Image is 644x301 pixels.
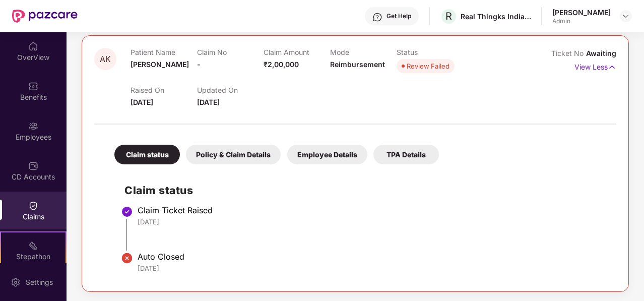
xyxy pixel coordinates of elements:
[124,182,606,199] h2: Claim status
[197,60,201,69] span: -
[373,145,439,164] div: TPA Details
[622,12,630,20] img: svg+xml;base64,PHN2ZyBpZD0iRHJvcGRvd24tMzJ4MzIiIHhtbG5zPSJodHRwOi8vd3d3LnczLm9yZy8yMDAwL3N2ZyIgd2...
[121,252,133,264] img: svg+xml;base64,PHN2ZyBpZD0iU3RlcC1Eb25lLTIweDIwIiB4bWxucz0iaHR0cDovL3d3dy53My5vcmcvMjAwMC9zdmciIH...
[138,217,606,226] div: [DATE]
[131,48,197,56] p: Patient Name
[121,206,133,218] img: svg+xml;base64,PHN2ZyBpZD0iU3RlcC1Eb25lLTMyeDMyIiB4bWxucz0iaHR0cDovL3d3dy53My5vcmcvMjAwMC9zdmciIH...
[407,61,449,71] div: Review Failed
[28,121,38,131] img: svg+xml;base64,PHN2ZyBpZD0iRW1wbG95ZWVzIiB4bWxucz0iaHR0cDovL3d3dy53My5vcmcvMjAwMC9zdmciIHdpZHRoPS...
[287,145,367,164] div: Employee Details
[608,62,616,73] img: svg+xml;base64,PHN2ZyB4bWxucz0iaHR0cDovL3d3dy53My5vcmcvMjAwMC9zdmciIHdpZHRoPSIxNyIgaGVpZ2h0PSIxNy...
[330,48,397,56] p: Mode
[138,205,606,215] div: Claim Ticket Raised
[586,49,616,57] span: Awaiting
[197,48,264,56] p: Claim No
[330,60,385,69] span: Reimbursement
[11,277,21,287] img: svg+xml;base64,PHN2ZyBpZD0iU2V0dGluZy0yMHgyMCIgeG1sbnM9Imh0dHA6Ly93d3cudzMub3JnLzIwMDAvc3ZnIiB3aW...
[197,86,264,94] p: Updated On
[1,252,66,262] div: Stepathon
[574,59,616,73] p: View Less
[28,201,38,211] img: svg+xml;base64,PHN2ZyBpZD0iQ2xhaW0iIHhtbG5zPSJodHRwOi8vd3d3LnczLm9yZy8yMDAwL3N2ZyIgd2lkdGg9IjIwIi...
[28,81,38,91] img: svg+xml;base64,PHN2ZyBpZD0iQmVuZWZpdHMiIHhtbG5zPSJodHRwOi8vd3d3LnczLm9yZy8yMDAwL3N2ZyIgd2lkdGg9Ij...
[12,10,78,23] img: New Pazcare Logo
[264,48,330,56] p: Claim Amount
[131,60,189,69] span: [PERSON_NAME]
[387,12,411,20] div: Get Help
[23,277,56,287] div: Settings
[372,12,382,22] img: svg+xml;base64,PHN2ZyBpZD0iSGVscC0zMngzMiIgeG1sbnM9Imh0dHA6Ly93d3cudzMub3JnLzIwMDAvc3ZnIiB3aWR0aD...
[131,98,153,106] span: [DATE]
[552,8,611,17] div: [PERSON_NAME]
[138,252,606,262] div: Auto Closed
[114,145,180,164] div: Claim status
[552,17,611,25] div: Admin
[397,48,463,56] p: Status
[28,161,38,171] img: svg+xml;base64,PHN2ZyBpZD0iQ0RfQWNjb3VudHMiIGRhdGEtbmFtZT0iQ0QgQWNjb3VudHMiIHhtbG5zPSJodHRwOi8vd3...
[461,12,531,21] div: Real Thingks India Private Limited
[197,98,220,106] span: [DATE]
[551,49,586,57] span: Ticket No
[28,41,38,51] img: svg+xml;base64,PHN2ZyBpZD0iSG9tZSIgeG1sbnM9Imh0dHA6Ly93d3cudzMub3JnLzIwMDAvc3ZnIiB3aWR0aD0iMjAiIG...
[186,145,281,164] div: Policy & Claim Details
[100,55,111,64] span: AK
[131,86,197,94] p: Raised On
[28,240,38,251] img: svg+xml;base64,PHN2ZyB4bWxucz0iaHR0cDovL3d3dy53My5vcmcvMjAwMC9zdmciIHdpZHRoPSIyMSIgaGVpZ2h0PSIyMC...
[264,60,299,69] span: ₹2,00,000
[445,10,452,22] span: R
[138,264,606,273] div: [DATE]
